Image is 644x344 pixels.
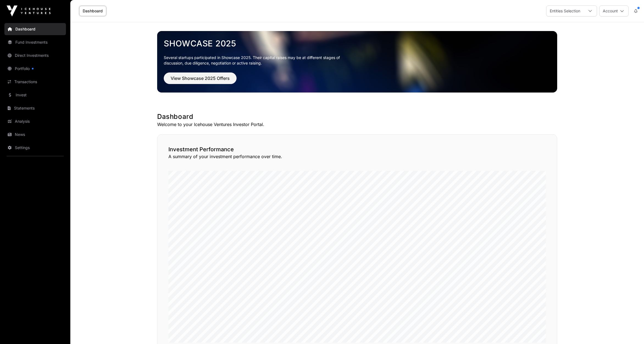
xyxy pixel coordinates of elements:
a: Analysis [4,115,66,127]
h2: Investment Performance [168,146,546,153]
a: Portfolio [4,63,66,75]
button: Account [599,5,629,16]
p: Welcome to your Icehouse Ventures Investor Portal. [157,121,557,128]
a: Transactions [4,76,66,88]
a: Invest [4,89,66,101]
p: Several startups participated in Showcase 2025. Their capital raises may be at different stages o... [164,55,348,66]
a: Statements [4,102,66,114]
a: Showcase 2025 [164,38,551,48]
a: Direct Investments [4,49,66,61]
button: View Showcase 2025 Offers [164,72,237,84]
span: View Showcase 2025 Offers [171,75,230,82]
a: Fund Investments [4,36,66,48]
h1: Dashboard [157,112,557,121]
div: Entities Selection [546,6,584,16]
p: A summary of your investment performance over time. [168,153,546,160]
a: Dashboard [79,6,106,16]
img: Showcase 2025 [157,31,557,93]
a: Dashboard [4,23,66,35]
a: News [4,128,66,141]
a: Settings [4,142,66,154]
a: View Showcase 2025 Offers [164,78,237,83]
img: Icehouse Ventures Logo [7,5,51,16]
